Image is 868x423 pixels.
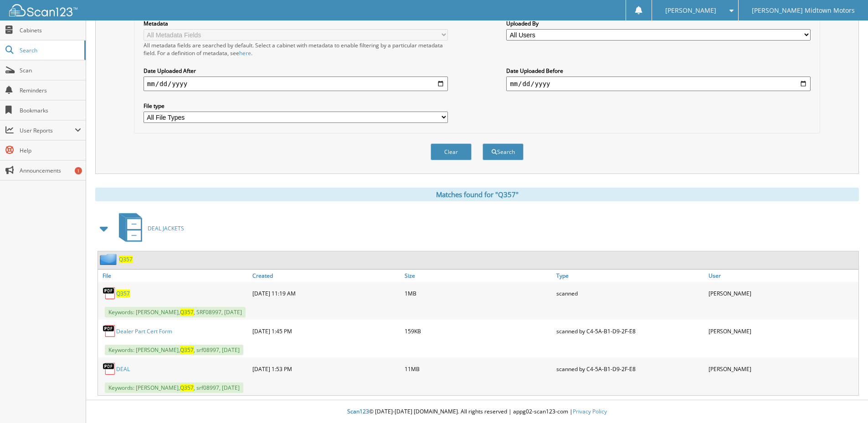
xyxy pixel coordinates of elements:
label: Uploaded By [506,20,811,27]
img: PDF.png [103,362,116,376]
img: folder2.png [100,254,119,265]
a: Privacy Policy [573,408,607,415]
span: Reminders [20,87,81,94]
div: scanned by C4-5A-B1-D9-2F-E8 [554,322,706,340]
button: Search [483,143,524,160]
img: scan123-logo-white.svg [9,4,77,16]
div: 1MB [402,284,555,302]
label: File type [144,102,448,110]
div: © [DATE]-[DATE] [DOMAIN_NAME]. All rights reserved | appg02-scan123-com | [86,401,868,423]
div: [DATE] 11:19 AM [250,284,402,302]
span: DEAL JACKETS [148,224,184,232]
iframe: Chat Widget [822,379,868,423]
div: [DATE] 1:45 PM [250,322,402,340]
input: start [144,76,448,91]
img: PDF.png [103,286,116,300]
span: Q357 [180,384,194,392]
span: Bookmarks [20,107,81,114]
a: Q357 [119,255,133,263]
div: [PERSON_NAME] [706,284,858,302]
div: scanned [554,284,706,302]
a: Created [250,270,402,282]
a: Type [554,270,706,282]
input: end [506,76,811,91]
span: Help [20,147,81,154]
span: Keywords: [PERSON_NAME], , srf08997, [DATE] [105,382,243,393]
span: Cabinets [20,26,81,34]
span: Search [20,46,80,54]
a: here [239,49,251,57]
a: DEAL JACKETS [113,210,184,246]
div: All metadata fields are searched by default. Select a cabinet with metadata to enable filtering b... [144,41,448,57]
label: Date Uploaded Before [506,67,811,75]
span: Q357 [180,346,194,354]
a: DEAL [116,365,130,373]
a: User [706,270,858,282]
div: Matches found for "Q357" [95,188,859,201]
span: Scan [20,66,81,74]
button: Clear [431,143,472,160]
span: User Reports [20,127,75,134]
label: Date Uploaded After [144,67,448,75]
div: 159KB [402,322,555,340]
a: Q357 [116,290,130,297]
label: Metadata [144,20,448,27]
div: 1 [75,167,82,174]
a: Size [402,270,555,282]
span: Q357 [180,308,194,316]
span: Keywords: [PERSON_NAME], , srf08997, [DATE] [105,345,243,355]
img: PDF.png [103,324,116,338]
span: Scan123 [347,408,369,415]
span: Announcements [20,167,81,174]
a: File [98,270,250,282]
span: Keywords: [PERSON_NAME], , SRF08997, [DATE] [105,307,246,317]
div: [PERSON_NAME] [706,322,858,340]
div: [PERSON_NAME] [706,360,858,378]
span: [PERSON_NAME] Midtown Motors [752,8,855,13]
div: scanned by C4-5A-B1-D9-2F-E8 [554,360,706,378]
div: [DATE] 1:53 PM [250,360,402,378]
div: 11MB [402,360,555,378]
span: [PERSON_NAME] [665,8,716,13]
a: Dealer Part Cert Form [116,327,172,335]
